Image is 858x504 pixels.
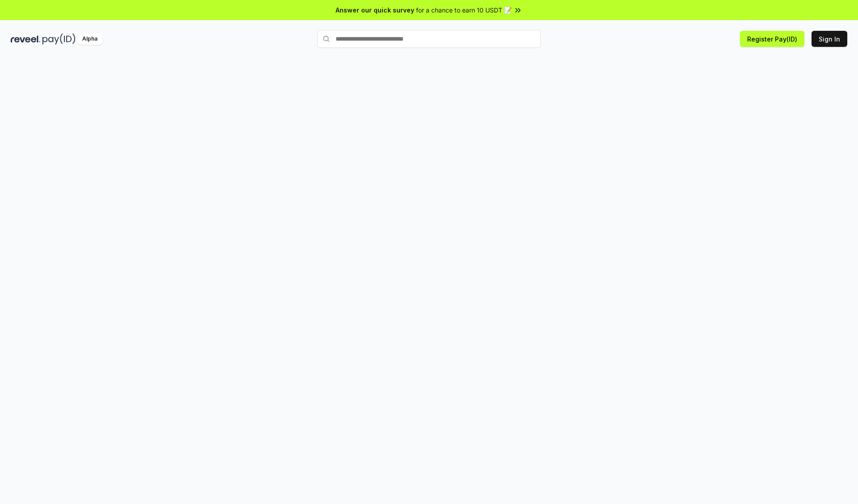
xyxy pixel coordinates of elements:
img: reveel_dark [11,33,41,45]
span: for a chance to earn 10 USDT 📝 [416,5,512,15]
span: Answer our quick survey [336,5,414,15]
div: Alpha [77,33,102,45]
img: pay_id [42,33,76,45]
button: Register Pay(ID) [740,31,804,47]
button: Sign In [812,31,847,47]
